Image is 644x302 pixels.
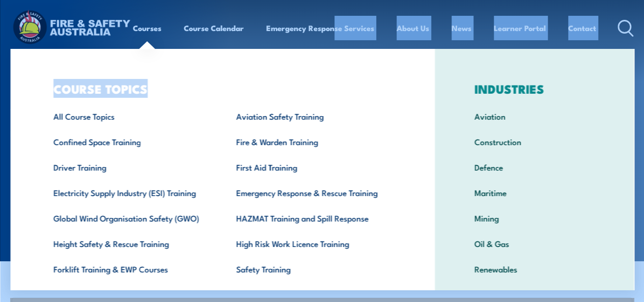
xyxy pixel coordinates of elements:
[458,231,610,256] a: Oil & Gas
[458,256,610,282] a: Renewables
[220,154,403,180] a: First Aid Training
[37,129,220,154] a: Confined Space Training
[458,81,610,96] h3: INDUSTRIES
[37,205,220,231] a: Global Wind Organisation Safety (GWO)
[220,256,403,282] a: Safety Training
[568,16,596,40] a: Contact
[220,231,403,256] a: High Risk Work Licence Training
[220,129,403,154] a: Fire & Warden Training
[37,231,220,256] a: Height Safety & Rescue Training
[37,256,220,282] a: Forklift Training & EWP Courses
[266,16,374,40] a: Emergency Response Services
[133,16,161,40] a: Courses
[458,180,610,205] a: Maritime
[37,81,403,96] h3: COURSE TOPICS
[458,129,610,154] a: Construction
[452,16,471,40] a: News
[220,205,403,231] a: HAZMAT Training and Spill Response
[37,103,220,129] a: All Course Topics
[184,16,244,40] a: Course Calendar
[220,180,403,205] a: Emergency Response & Rescue Training
[494,16,546,40] a: Learner Portal
[458,205,610,231] a: Mining
[458,103,610,129] a: Aviation
[37,180,220,205] a: Electricity Supply Industry (ESI) Training
[397,16,429,40] a: About Us
[37,154,220,180] a: Driver Training
[220,103,403,129] a: Aviation Safety Training
[458,154,610,180] a: Defence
